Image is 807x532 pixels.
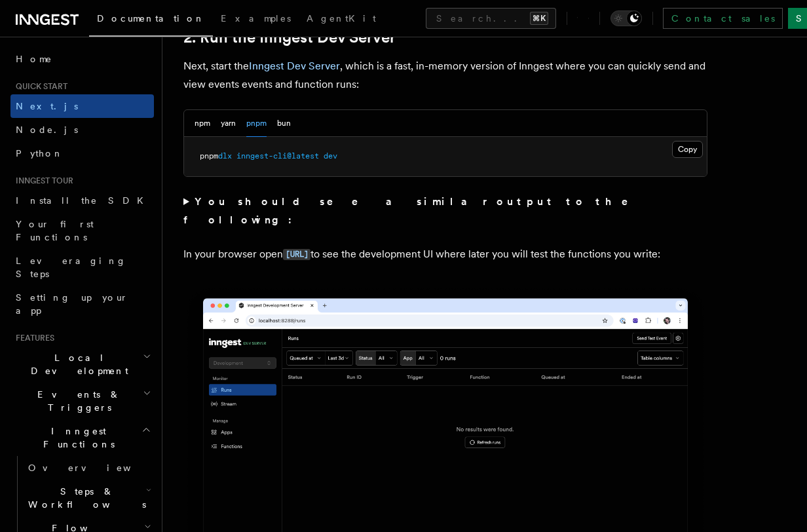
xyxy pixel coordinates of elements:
strong: You should see a similar output to the following: [183,195,647,226]
a: Documentation [89,4,213,37]
span: Node.js [16,124,78,135]
button: Copy [672,141,703,158]
a: Next.js [10,94,154,118]
a: [URL] [283,248,310,260]
span: Next.js [16,101,78,111]
a: Inngest Dev Server [249,60,340,72]
a: Install the SDK [10,189,154,212]
span: Local Development [10,351,143,377]
button: Search...⌘K [426,8,556,29]
span: dlx [218,151,232,161]
span: Leveraging Steps [16,256,126,279]
span: Quick start [10,81,67,92]
span: Home [16,52,52,66]
a: Contact sales [663,8,783,29]
span: AgentKit [307,13,376,24]
span: Documentation [97,13,205,24]
span: Python [16,148,64,159]
a: Setting up your app [10,286,154,322]
button: Local Development [10,346,154,383]
span: dev [324,151,337,161]
span: pnpm [200,151,218,161]
span: Events & Triggers [10,388,143,414]
a: Overview [23,456,154,480]
button: pnpm [246,110,267,137]
button: bun [277,110,291,137]
a: Node.js [10,118,154,142]
code: [URL] [283,249,310,260]
span: Examples [221,13,291,24]
span: Features [10,333,54,343]
button: Events & Triggers [10,383,154,419]
a: Examples [213,4,299,35]
span: Inngest Functions [10,425,141,451]
button: npm [195,110,210,137]
a: Home [10,47,154,71]
summary: You should see a similar output to the following: [183,193,707,229]
kbd: ⌘K [530,12,548,25]
span: Overview [28,463,163,473]
a: Python [10,142,154,165]
p: Next, start the , which is a fast, in-memory version of Inngest where you can quickly send and vi... [183,57,707,94]
p: In your browser open to see the development UI where later you will test the functions you write: [183,245,707,264]
span: Install the SDK [16,195,151,206]
a: AgentKit [299,4,384,35]
span: Inngest tour [10,176,73,186]
span: Your first Functions [16,219,94,242]
a: Your first Functions [10,212,154,249]
button: Inngest Functions [10,419,154,456]
button: Steps & Workflows [23,480,154,516]
button: yarn [221,110,236,137]
button: Toggle dark mode [610,10,642,26]
span: Setting up your app [16,292,128,316]
a: 2. Run the Inngest Dev Server [183,28,396,47]
span: Steps & Workflows [23,485,146,511]
span: inngest-cli@latest [236,151,319,161]
a: Leveraging Steps [10,249,154,286]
